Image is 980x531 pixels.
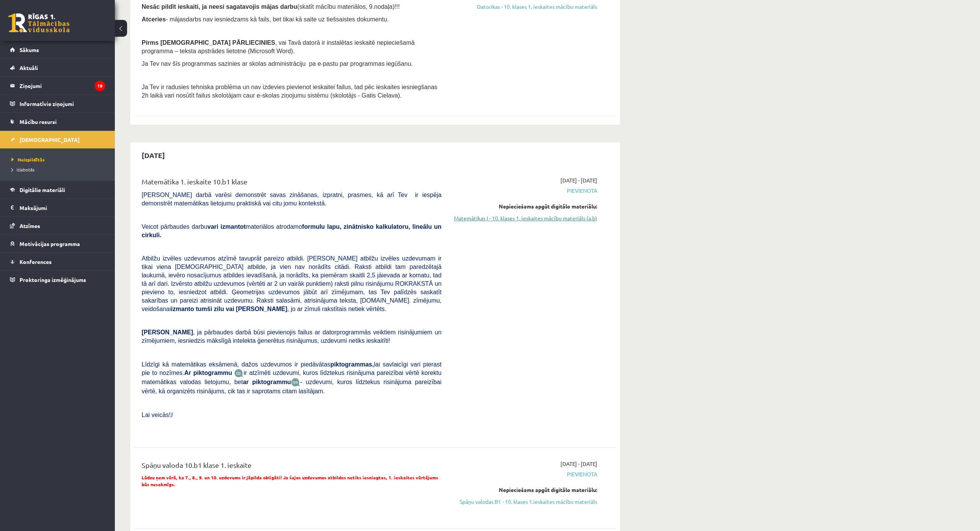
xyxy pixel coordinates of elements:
[10,77,105,94] a: Ziņojumi19
[8,13,70,33] a: Rīgas 1. Tālmācības vidusskola
[142,460,441,474] div: Spāņu valoda 10.b1 klase 1. ieskaite
[142,223,441,238] span: Veicot pārbaudes darbu materiālos atrodamo
[142,176,441,191] div: Matemātika 1. ieskaite 10.b1 klase
[10,95,105,112] a: Informatīvie ziņojumi
[142,370,441,385] span: ir atzīmēti uzdevumi, kuros līdztekus risinājuma pareizībai vērtē korektu matemātikas valodas lie...
[243,379,291,385] b: ar piktogrammu
[20,118,57,125] span: Mācību resursi
[20,199,105,217] legend: Maksājumi
[142,412,171,418] span: Lai veicās!
[453,214,597,222] a: Matemātikas I - 10. klases 1. ieskaites mācību materiāls (a,b)
[171,306,194,312] b: izmanto
[20,64,38,71] span: Aktuāli
[20,222,40,229] span: Atzīmes
[10,41,105,59] a: Sākums
[10,271,105,288] a: Proktoringa izmēģinājums
[142,361,441,376] span: Līdzīgi kā matemātikas eksāmenā, dažos uzdevumos ir piedāvātas lai savlaicīgi vari pierast pie to...
[453,3,597,11] a: Datorikas - 10. klases 1. ieskaites mācību materiāls
[11,156,107,163] a: Neizpildītās
[560,460,597,468] span: [DATE] - [DATE]
[453,187,597,195] span: Pievienota
[20,186,65,193] span: Digitālie materiāli
[20,46,39,53] span: Sākums
[134,146,173,164] h2: [DATE]
[297,3,400,10] span: (skatīt mācību materiālos, 9.nodaļa)!!!
[196,306,287,312] b: tumši zilu vai [PERSON_NAME]
[20,276,86,283] span: Proktoringa izmēģinājums
[142,39,275,46] span: Pirms [DEMOGRAPHIC_DATA] PĀRLIECINIES
[142,329,193,336] span: [PERSON_NAME]
[142,255,441,312] span: Atbilžu izvēles uzdevumos atzīmē tavuprāt pareizo atbildi. [PERSON_NAME] atbilžu izvēles uzdevuma...
[95,81,105,91] i: 19
[142,3,297,10] span: Nesāc pildīt ieskaiti, ja neesi sagatavojis mājas darbu
[10,59,105,77] a: Aktuāli
[20,240,80,247] span: Motivācijas programma
[11,166,107,173] a: Izlabotās
[20,95,105,112] legend: Informatīvie ziņojumi
[20,77,105,94] legend: Ziņojumi
[142,39,415,54] span: , vai Tavā datorā ir instalētas ieskaitē nepieciešamā programma – teksta apstrādes lietotne (Micr...
[142,329,441,344] span: , ja pārbaudes darbā būsi pievienojis failus ar datorprogrammās veiktiem risinājumiem un zīmējumi...
[453,202,597,210] div: Nepieciešams apgūt digitālo materiālu:
[291,378,300,387] img: wKvN42sLe3LLwAAAABJRU5ErkJggg==
[10,235,105,252] a: Motivācijas programma
[234,369,243,378] img: JfuEzvunn4EvwAAAAASUVORK5CYII=
[10,113,105,130] a: Mācību resursi
[10,181,105,199] a: Digitālie materiāli
[142,16,166,23] b: Atceries
[142,84,438,99] span: Ja Tev ir radusies tehniska problēma un nav izdevies pievienot ieskaitei failus, tad pēc ieskaite...
[10,217,105,235] a: Atzīmes
[142,474,438,487] span: Lūdzu ņem vērā, ka 7., 8., 9. un 10. uzdevums ir jāpilda obligāti! Ja šajos uzdevumos atbildes ne...
[20,258,52,265] span: Konferences
[11,156,45,163] span: Neizpildītās
[453,486,597,494] div: Nepieciešams apgūt digitālo materiālu:
[207,223,246,230] b: vari izmantot
[20,136,80,143] span: [DEMOGRAPHIC_DATA]
[453,498,597,506] a: Spāņu valodas B1 - 10. klases 1.ieskaites mācību materiāls
[10,199,105,217] a: Maksājumi
[453,470,597,478] span: Pievienota
[142,60,413,67] span: Ja Tev nav šīs programmas sazinies ar skolas administrāciju pa e-pastu par programmas iegūšanu.
[10,131,105,148] a: [DEMOGRAPHIC_DATA]
[142,192,441,207] span: [PERSON_NAME] darbā varēsi demonstrēt savas zināšanas, izpratni, prasmes, kā arī Tev ir iespēja d...
[184,370,232,376] b: Ar piktogrammu
[142,16,389,23] span: - mājasdarbs nav iesniedzams kā fails, bet tikai kā saite uz tiešsaistes dokumentu.
[330,361,374,368] b: piktogrammas,
[171,412,173,418] span: J
[11,166,34,173] span: Izlabotās
[560,176,597,184] span: [DATE] - [DATE]
[142,223,441,238] b: formulu lapu, zinātnisko kalkulatoru, lineālu un cirkuli.
[10,253,105,270] a: Konferences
